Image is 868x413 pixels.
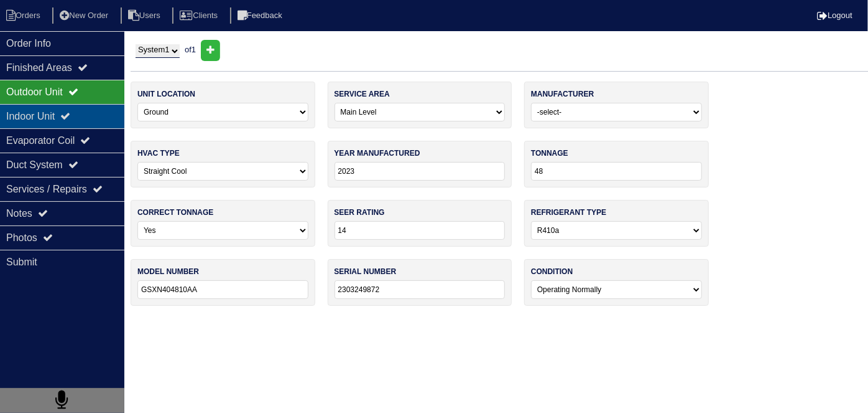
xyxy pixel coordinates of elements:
[172,7,228,24] li: Clients
[817,11,852,20] a: Logout
[335,148,420,159] label: year manufactured
[137,207,213,218] label: correct tonnage
[172,11,228,20] a: Clients
[335,207,385,218] label: seer rating
[531,266,573,277] label: condition
[52,11,118,20] a: New Order
[121,7,170,24] li: Users
[531,88,594,100] label: manufacturer
[137,88,195,100] label: unit location
[121,11,170,20] a: Users
[52,7,118,24] li: New Order
[230,7,292,24] li: Feedback
[137,266,199,277] label: model number
[335,88,390,100] label: service area
[531,207,606,218] label: refrigerant type
[335,266,397,277] label: serial number
[531,148,568,159] label: tonnage
[131,40,868,61] div: of 1
[137,148,180,159] label: hvac type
